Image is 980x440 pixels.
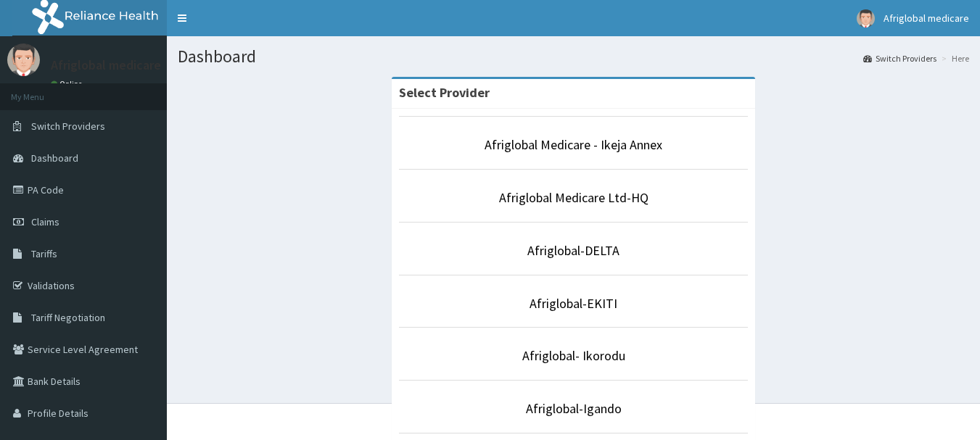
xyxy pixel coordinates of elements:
[857,9,875,28] img: User Image
[31,215,59,228] span: Claims
[51,79,86,89] a: Online
[485,136,662,153] a: Afriglobal Medicare - Ikeja Annex
[526,400,622,417] a: Afriglobal-Igando
[530,295,617,312] a: Afriglobal-EKITI
[51,59,161,72] p: Afriglobal medicare
[938,52,969,65] li: Here
[527,242,619,259] a: Afriglobal-DELTA
[522,347,625,364] a: Afriglobal- Ikorodu
[399,84,490,101] strong: Select Provider
[178,47,969,66] h1: Dashboard
[863,52,936,65] a: Switch Providers
[31,120,105,133] span: Switch Providers
[884,12,969,25] span: Afriglobal medicare
[31,247,57,260] span: Tariffs
[7,43,40,76] img: User Image
[31,151,78,165] span: Dashboard
[31,311,105,324] span: Tariff Negotiation
[499,189,648,206] a: Afriglobal Medicare Ltd-HQ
